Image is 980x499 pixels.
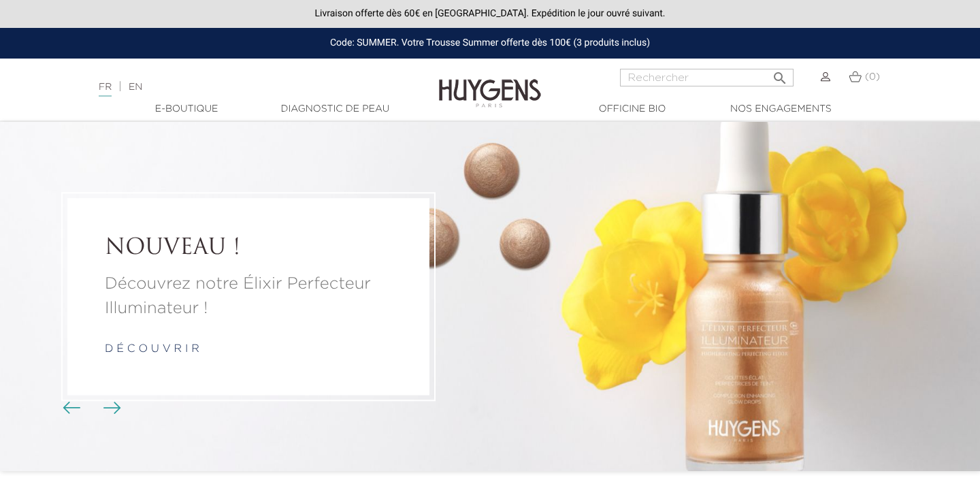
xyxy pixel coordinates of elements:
a: FR [99,82,112,97]
a: Nos engagements [713,102,849,116]
a: NOUVEAU ! [105,236,392,261]
a: EN [129,82,142,92]
a: E-Boutique [118,102,255,116]
input: Rechercher [620,69,794,86]
div: Boutons du carrousel [68,398,112,419]
a: Découvrez notre Élixir Perfecteur Illuminateur ! [105,272,392,321]
span: (0) [865,72,880,82]
img: Huygens [439,57,541,110]
a: d é c o u v r i r [105,344,199,355]
a: Diagnostic de peau [267,102,403,116]
i:  [772,66,788,82]
div: | [92,79,398,95]
a: Officine Bio [564,102,700,116]
button:  [768,65,792,83]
